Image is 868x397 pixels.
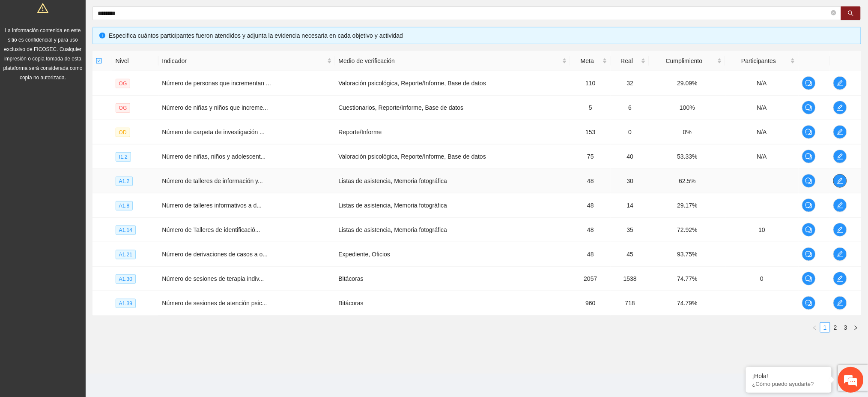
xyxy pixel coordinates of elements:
[570,144,611,169] td: 75
[802,174,816,188] button: comment
[725,218,799,242] td: 10
[848,10,854,17] span: search
[614,56,639,66] span: Real
[162,275,264,282] span: Número de sesiones de terapia indiv...
[841,323,850,332] a: 3
[649,291,725,316] td: 74.79%
[611,96,649,120] td: 6
[812,325,817,331] span: left
[570,291,611,316] td: 960
[570,218,611,242] td: 48
[833,76,847,90] button: edit
[802,101,816,114] button: comment
[570,267,611,291] td: 2057
[752,373,825,379] div: ¡Hola!
[831,10,836,15] span: close-circle
[649,169,725,193] td: 62.5%
[649,51,725,71] th: Cumplimiento
[570,193,611,218] td: 48
[649,267,725,291] td: 74.77%
[116,177,133,186] span: A1.2
[611,51,649,71] th: Real
[162,104,268,111] span: Número de niñas y niños que increme...
[162,251,268,258] span: Número de derivaciones de casos a o...
[611,144,649,169] td: 40
[112,51,159,71] th: Nivel
[802,296,816,310] button: comment
[833,198,847,212] button: edit
[37,3,48,14] span: warning
[830,322,841,333] li: 2
[831,323,840,332] a: 2
[833,296,847,310] button: edit
[729,56,789,66] span: Participantes
[162,80,271,87] span: Número de personas que incrementan ...
[851,322,861,333] button: right
[570,96,611,120] td: 5
[335,267,570,291] td: Bitácoras
[802,150,816,163] button: comment
[611,218,649,242] td: 35
[570,169,611,193] td: 48
[833,101,847,114] button: edit
[611,242,649,267] td: 45
[570,242,611,267] td: 48
[3,27,83,81] span: La información contenida en este sitio es confidencial y para uso exclusivo de FICOSEC. Cualquier...
[649,144,725,169] td: 53.33%
[820,322,830,333] li: 1
[335,169,570,193] td: Listas de asistencia, Memoria fotográfica
[50,114,118,201] span: Estamos en línea.
[116,226,136,235] span: A1.14
[834,202,847,209] span: edit
[833,272,847,286] button: edit
[335,51,570,71] th: Medio de verificación
[99,33,105,39] span: info-circle
[611,267,649,291] td: 1538
[335,218,570,242] td: Listas de asistencia, Memoria fotográfica
[116,152,131,162] span: I1.2
[725,120,799,144] td: N/A
[725,267,799,291] td: 0
[611,120,649,144] td: 0
[834,251,847,258] span: edit
[96,58,102,64] span: check-square
[810,322,820,333] li: Previous Page
[649,96,725,120] td: 100%
[725,71,799,96] td: N/A
[802,198,816,212] button: comment
[752,381,825,387] p: ¿Cómo puedo ayudarte?
[335,242,570,267] td: Expediente, Oficios
[45,44,144,55] div: Chatee con nosotros ahora
[116,274,136,284] span: A1.30
[834,300,847,307] span: edit
[339,56,561,66] span: Medio de verificación
[834,80,847,87] span: edit
[109,31,854,40] div: Especifica cuántos participantes fueron atendidos y adjunta la evidencia necesaria en cada objeti...
[162,56,325,66] span: Indicador
[833,223,847,237] button: edit
[802,76,816,90] button: comment
[653,56,716,66] span: Cumplimiento
[158,51,335,71] th: Indicador
[162,300,267,307] span: Número de sesiones de atención psic...
[802,272,816,286] button: comment
[725,144,799,169] td: N/A
[162,177,263,184] span: Número de talleres de información y...
[802,247,816,261] button: comment
[116,128,130,137] span: OD
[570,51,611,71] th: Meta
[834,275,847,282] span: edit
[162,153,265,160] span: Número de niñas, niños y adolescent...
[611,71,649,96] td: 32
[570,71,611,96] td: 110
[802,223,816,237] button: comment
[162,226,260,233] span: Número de Talleres de identificació...
[833,247,847,261] button: edit
[649,120,725,144] td: 0%
[834,104,847,111] span: edit
[4,234,163,264] textarea: Escriba su mensaje y pulse “Intro”
[611,193,649,218] td: 14
[820,323,830,332] a: 1
[116,103,131,113] span: OG
[611,169,649,193] td: 30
